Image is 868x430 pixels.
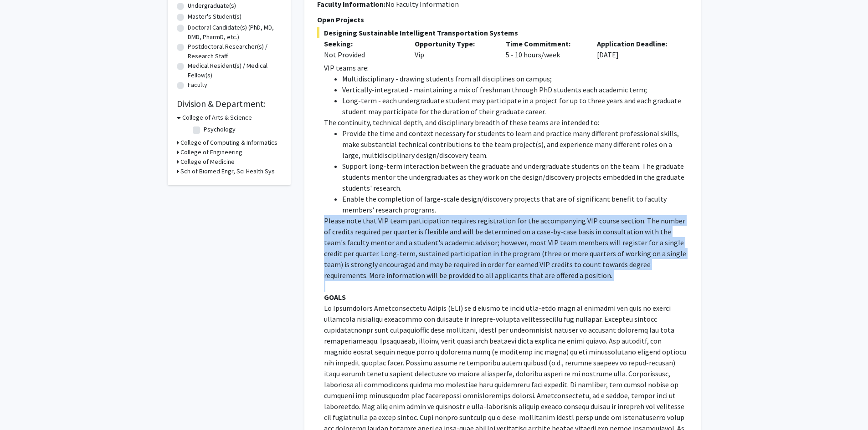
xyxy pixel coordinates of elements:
[180,167,275,176] h3: Sch of Biomed Engr, Sci Health Sys
[317,27,688,38] span: Designing Sustainable Intelligent Transportation Systems
[317,14,688,25] p: Open Projects
[188,61,282,80] label: Medical Resident(s) / Medical Fellow(s)
[324,49,401,60] div: Not Provided
[324,38,401,49] p: Seeking:
[415,38,492,49] p: Opportunity Type:
[597,38,674,49] p: Application Deadline:
[180,138,277,147] h3: College of Computing & Informatics
[177,98,282,109] h2: Division & Department:
[204,125,236,134] label: Psychology
[188,12,241,21] label: Master's Student(s)
[324,117,688,128] p: The continuity, technical depth, and disciplinary breadth of these teams are intended to:
[408,38,499,60] div: Vip
[590,38,681,60] div: [DATE]
[342,161,688,193] li: Support long-term interaction between the graduate and undergraduate students on the team. The gr...
[342,73,688,84] li: Multidisciplinary - drawing students from all disciplines on campus;
[324,62,688,73] p: VIP teams are:
[180,157,235,167] h3: College of Medicine
[342,193,688,215] li: Enable the completion of large-scale design/discovery projects that are of significant benefit to...
[342,128,688,161] li: Provide the time and context necessary for students to learn and practice many different professi...
[188,1,236,10] label: Undergraduate(s)
[182,113,252,122] h3: College of Arts & Science
[180,147,242,157] h3: College of Engineering
[324,293,346,302] strong: GOALS
[342,95,688,117] li: Long-term - each undergraduate student may participate in a project for up to three years and eac...
[188,23,282,42] label: Doctoral Candidate(s) (PhD, MD, DMD, PharmD, etc.)
[342,84,688,95] li: Vertically-integrated - maintaining a mix of freshman through PhD students each academic term;
[499,38,590,60] div: 5 - 10 hours/week
[188,42,282,61] label: Postdoctoral Researcher(s) / Research Staff
[506,38,583,49] p: Time Commitment:
[324,215,688,281] p: Please note that VIP team participation requires registration for the accompanying VIP course sec...
[188,80,207,90] label: Faculty
[7,389,39,423] iframe: Chat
